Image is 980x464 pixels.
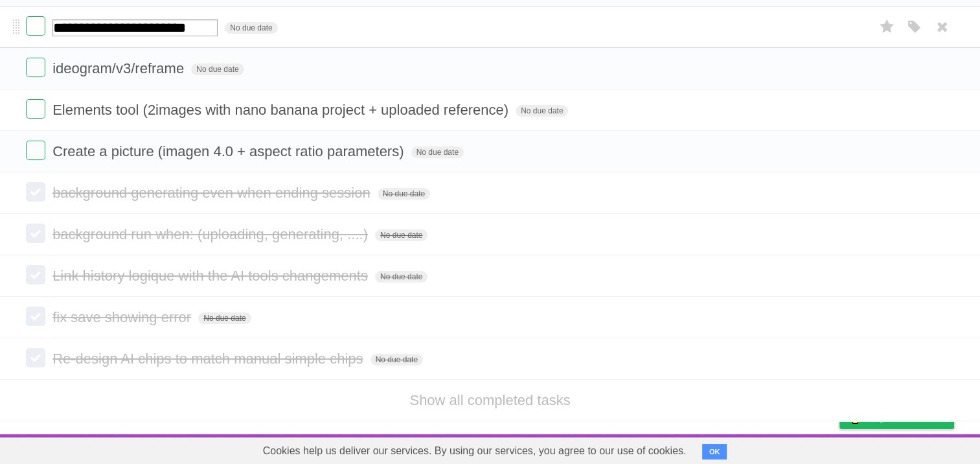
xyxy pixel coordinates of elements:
[52,351,366,367] span: Re-design AI chips to match manual simple chips
[52,309,194,325] span: fix save showing error
[26,265,45,284] label: Done
[411,146,464,158] span: No due date
[26,99,45,119] label: Done
[378,188,430,200] span: No due date
[409,392,570,408] a: Show all completed tasks
[52,268,371,284] span: Link history logique with the AI tools changements
[52,185,373,201] span: background generating even when ending session
[370,354,423,365] span: No due date
[225,22,277,34] span: No due date
[875,16,900,38] label: Star task
[52,102,512,118] span: Elements tool (2images with nano banana project + uploaded reference)
[26,16,45,36] label: Done
[198,312,251,324] span: No due date
[52,60,187,76] span: ideogram/v3/reframe
[191,64,244,75] span: No due date
[26,141,45,160] label: Done
[375,229,427,241] span: No due date
[52,143,407,159] span: Create a picture (imagen 4.0 + aspect ratio parameters)
[702,444,727,459] button: OK
[867,406,948,428] span: Buy me a coffee
[26,182,45,202] label: Done
[52,226,371,242] span: background run when: (uploading, generating, ....)
[516,105,568,117] span: No due date
[26,348,45,367] label: Done
[26,58,45,77] label: Done
[375,271,427,283] span: No due date
[26,307,45,326] label: Done
[26,224,45,243] label: Done
[250,438,700,464] span: Cookies help us deliver our services. By using our services, you agree to our use of cookies.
